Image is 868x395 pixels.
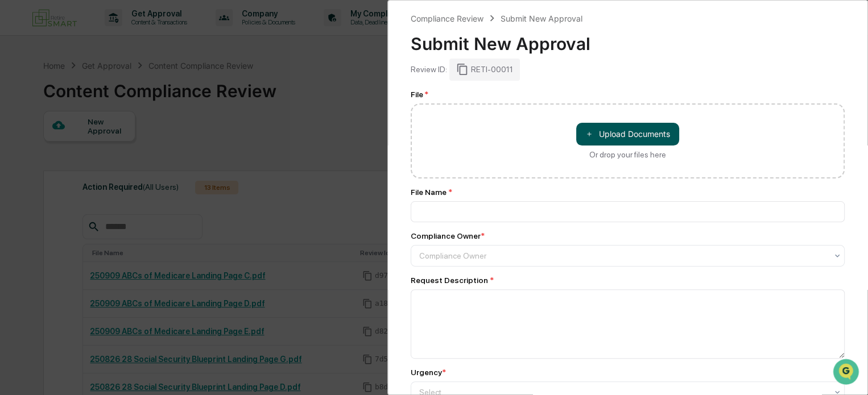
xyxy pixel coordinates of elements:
div: Start new chat [39,87,187,98]
a: 🔎Data Lookup [7,160,76,181]
div: Or drop your files here [589,150,666,159]
span: Pylon [113,193,138,201]
div: We're available if you need us! [39,98,144,107]
iframe: Open customer support [832,357,862,388]
div: Submit New Approval [501,14,582,23]
span: Attestations [94,143,141,155]
button: Start new chat [193,90,207,104]
div: Compliance Owner [411,231,485,240]
div: Submit New Approval [411,24,845,54]
span: Preclearance [23,143,73,155]
div: Urgency [411,368,446,377]
div: 🖐️ [11,144,20,153]
div: RETI-00011 [449,59,520,80]
div: File [411,90,845,99]
a: Powered byPylon [80,192,138,201]
div: 🔎 [11,166,20,175]
a: 🖐️Preclearance [7,139,78,159]
span: ＋ [585,128,593,139]
div: 🗄️ [82,144,92,153]
p: How can we help? [11,24,207,42]
button: Or drop your files here [576,123,679,145]
span: Data Lookup [23,165,72,176]
div: File Name [411,188,845,197]
div: Review ID: [411,65,447,74]
div: Request Description [411,276,845,285]
div: Compliance Review [411,14,483,23]
img: 1746055101610-c473b297-6a78-478c-a979-82029cc54cd1 [11,87,32,107]
a: 🗄️Attestations [78,139,146,159]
